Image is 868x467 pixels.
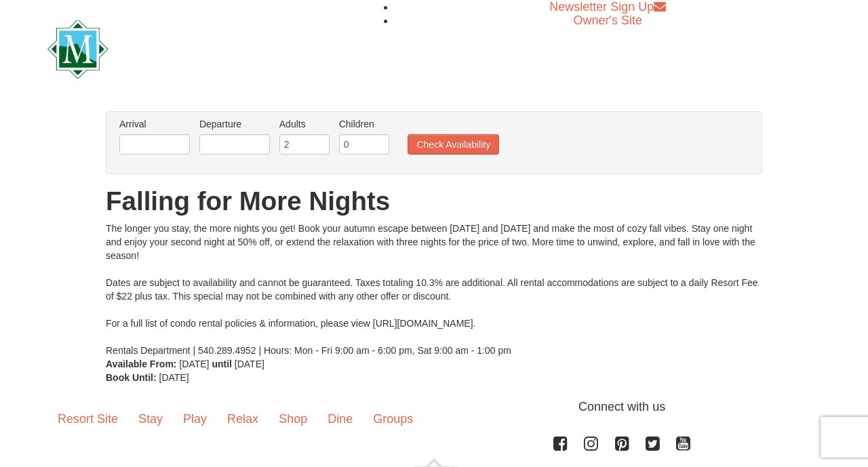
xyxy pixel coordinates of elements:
a: Massanutten Resort [47,31,358,63]
strong: Available From: [106,359,177,369]
strong: Book Until: [106,372,157,383]
div: The longer you stay, the more nights you get! Book your autumn escape between [DATE] and [DATE] a... [106,222,762,357]
a: Dine [317,398,363,440]
strong: until [212,359,232,369]
span: [DATE] [179,359,209,369]
a: Owner's Site [574,14,642,27]
label: Arrival [119,117,190,131]
a: Shop [269,398,317,440]
span: [DATE] [235,359,264,369]
a: Stay [128,398,173,440]
h1: Falling for More Nights [106,188,762,215]
label: Adults [279,117,330,131]
img: Massanutten Resort Logo [47,20,358,79]
a: Relax [217,398,269,440]
a: Groups [363,398,423,440]
button: Check Availability [408,134,499,155]
label: Children [339,117,389,131]
span: [DATE] [159,372,189,383]
p: Connect with us [47,398,821,416]
label: Departure [199,117,270,131]
a: Resort Site [47,398,128,440]
a: Play [173,398,217,440]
